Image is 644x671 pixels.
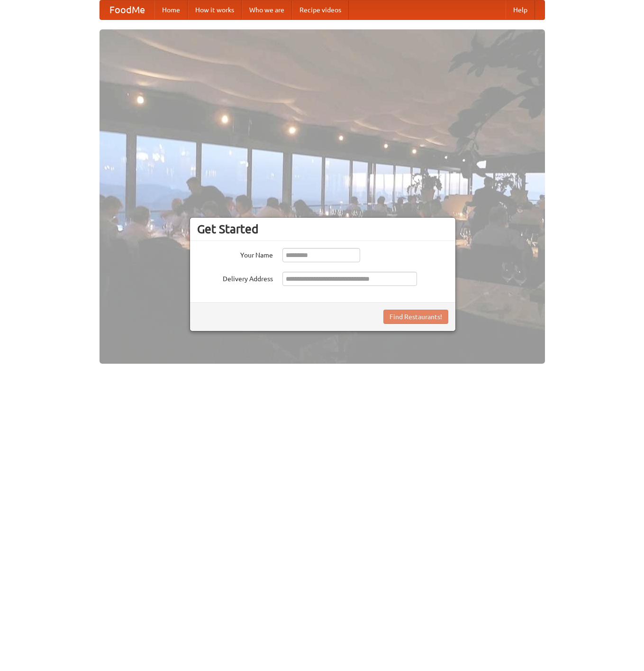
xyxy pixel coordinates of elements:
[506,0,535,19] a: Help
[383,310,448,324] button: Find Restaurants!
[197,222,448,236] h3: Get Started
[292,0,349,19] a: Recipe videos
[154,0,188,19] a: Home
[188,0,242,19] a: How it works
[242,0,292,19] a: Who we are
[197,272,273,284] label: Delivery Address
[100,0,154,19] a: FoodMe
[197,248,273,260] label: Your Name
